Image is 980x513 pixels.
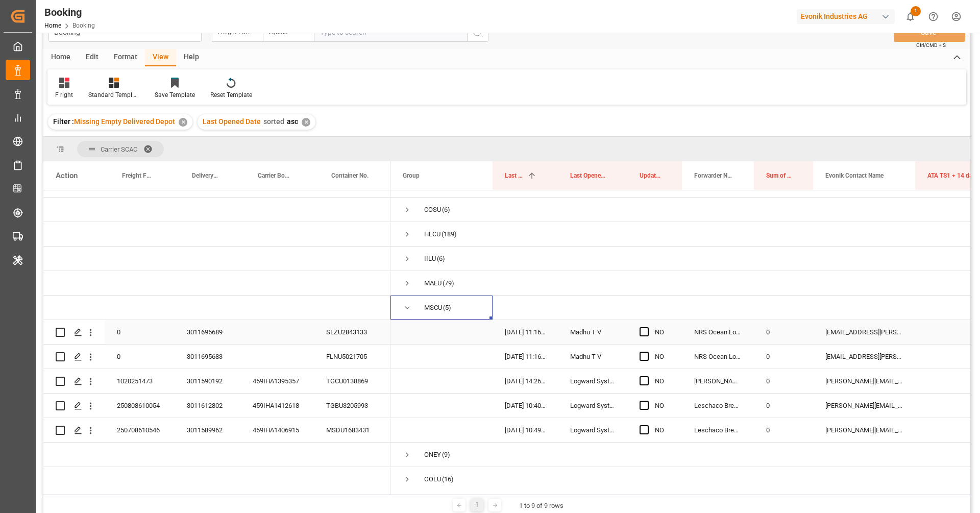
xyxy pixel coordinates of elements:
[210,90,252,100] div: Reset Template
[813,320,915,344] div: [EMAIL_ADDRESS][PERSON_NAME][DOMAIN_NAME]
[437,247,445,271] span: (6)
[493,394,558,418] div: [DATE] 10:40:50
[682,345,754,369] div: NRS Ocean Logistics
[105,345,175,369] div: 0
[813,345,915,369] div: [EMAIL_ADDRESS][PERSON_NAME][DOMAIN_NAME]
[505,172,523,179] span: Last Opened Date
[105,369,175,393] div: 1020251473
[754,369,813,393] div: 0
[55,90,73,100] div: F right
[314,345,390,369] div: FLNU5021705
[655,394,670,418] div: NO
[175,345,240,369] div: 3011695683
[558,369,627,393] div: Logward System
[175,394,240,418] div: 3011612802
[203,117,261,126] span: Last Opened Date
[754,320,813,344] div: 0
[44,5,95,20] div: Booking
[175,320,240,344] div: 3011695689
[43,418,390,443] div: Press SPACE to select this row.
[43,198,390,222] div: Press SPACE to select this row.
[43,49,78,66] div: Home
[105,320,175,344] div: 0
[88,90,139,100] div: Standard Templates
[105,418,175,442] div: 250708610546
[813,418,915,442] div: [PERSON_NAME][EMAIL_ADDRESS][PERSON_NAME][DOMAIN_NAME]
[314,418,390,442] div: MSDU1683431
[443,272,454,295] span: (79)
[43,271,390,296] div: Press SPACE to select this row.
[105,394,175,418] div: 250808610054
[682,369,754,393] div: [PERSON_NAME]
[53,117,74,126] span: Filter :
[314,320,390,344] div: SLZU2843133
[43,369,390,394] div: Press SPACE to select this row.
[424,443,441,467] div: ONEY
[314,369,390,393] div: TGCU0138869
[813,394,915,418] div: [PERSON_NAME][EMAIL_ADDRESS][PERSON_NAME][DOMAIN_NAME]
[797,9,895,24] div: Evonik Industries AG
[314,394,390,418] div: TGBU3205993
[558,418,627,442] div: Logward System
[424,272,442,295] div: MAEU
[78,49,106,66] div: Edit
[145,49,176,66] div: View
[424,296,442,320] div: MSCU
[155,90,195,100] div: Save Template
[43,247,390,271] div: Press SPACE to select this row.
[74,117,175,126] span: Missing Empty Delivered Depot
[655,345,670,369] div: NO
[43,296,390,320] div: Press SPACE to select this row.
[493,345,558,369] div: [DATE] 11:16:41
[56,171,78,180] div: Action
[443,296,451,320] span: (5)
[175,418,240,442] div: 3011589962
[899,5,922,28] button: show 1 new notifications
[122,172,153,179] span: Freight Forwarder's Reference No.
[927,172,978,179] span: ATA TS1 + 14 days
[240,369,314,393] div: 459IHA1395357
[179,118,187,127] div: ✕
[825,172,884,179] span: Evonik Contact Name
[471,499,483,511] div: 1
[424,198,441,222] div: COSU
[424,223,440,246] div: HLCU
[43,320,390,345] div: Press SPACE to select this row.
[754,345,813,369] div: 0
[493,320,558,344] div: [DATE] 11:16:41
[493,418,558,442] div: [DATE] 10:49:03
[694,172,732,179] span: Forwarder Name
[519,501,563,511] div: 1 to 9 of 9 rows
[424,247,436,271] div: IILU
[175,369,240,393] div: 3011590192
[682,394,754,418] div: Leschaco Bremen
[43,394,390,418] div: Press SPACE to select this row.
[176,49,207,66] div: Help
[240,394,314,418] div: 459IHA1412618
[640,172,660,179] span: Update Last Opened By
[682,418,754,442] div: Leschaco Bremen
[766,172,792,179] span: Sum of Events
[911,6,921,16] span: 1
[797,7,899,26] button: Evonik Industries AG
[655,370,670,393] div: NO
[240,418,314,442] div: 459IHA1406915
[922,5,945,28] button: Help Center
[424,468,441,491] div: OOLU
[442,468,454,491] span: (16)
[916,41,946,49] span: Ctrl/CMD + S
[558,345,627,369] div: Madhu T V
[570,172,606,179] span: Last Opened By
[44,22,61,29] a: Home
[493,369,558,393] div: [DATE] 14:26:56
[754,418,813,442] div: 0
[442,198,450,222] span: (6)
[813,369,915,393] div: [PERSON_NAME][EMAIL_ADDRESS][PERSON_NAME][DOMAIN_NAME]
[101,145,137,153] span: Carrier SCAC
[655,419,670,442] div: NO
[287,117,298,126] span: asc
[43,345,390,369] div: Press SPACE to select this row.
[192,172,219,179] span: Delivery No.
[682,320,754,344] div: NRS Ocean Logistics
[302,118,310,127] div: ✕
